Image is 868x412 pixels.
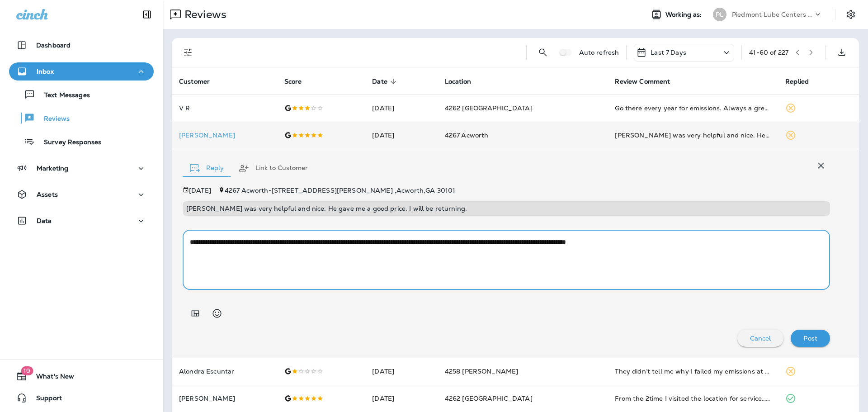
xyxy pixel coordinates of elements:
div: They didn’t tell me why I failed my emissions at this establishment. All was told me its either b... [615,367,771,376]
div: Go there every year for emissions. Always a great experience. Got in a tight for replacing headli... [615,104,771,113]
p: Piedmont Lube Centers LLC [732,11,813,18]
span: Review Comment [615,78,670,85]
button: Settings [843,6,859,23]
button: Filters [179,43,197,62]
button: Select an emoji [208,304,226,322]
div: Click to view Customer Drawer [179,132,270,139]
p: Reviews [35,115,70,123]
p: Data [37,217,52,224]
span: Review Comment [615,77,682,85]
span: Working as: [665,11,704,19]
button: Text Messages [9,85,154,104]
button: Add in a premade template [186,304,204,322]
span: 4267 Acworth - [STREET_ADDRESS][PERSON_NAME] , Acworth , GA 30101 [225,186,455,194]
button: Post [791,330,830,347]
button: Link to Customer [231,152,315,185]
span: 4258 [PERSON_NAME] [445,367,519,375]
button: Collapse Sidebar [134,5,160,24]
p: Auto refresh [579,49,619,56]
span: 4262 [GEOGRAPHIC_DATA] [445,394,533,403]
button: Marketing [9,159,154,177]
td: [DATE] [365,358,437,385]
span: Location [445,77,483,85]
span: 19 [21,366,33,375]
span: 4262 [GEOGRAPHIC_DATA] [445,104,533,112]
button: Cancel [737,330,784,347]
button: Reply [183,152,231,185]
span: What's New [27,373,74,384]
td: [DATE] [365,122,437,149]
div: Brian was very helpful and nice. He gave me a good price. I will be returning. [615,131,771,140]
span: Replied [785,78,809,85]
span: Customer [179,78,210,85]
button: Search Reviews [534,43,552,62]
p: Dashboard [36,42,71,49]
p: [PERSON_NAME] was very helpful and nice. He gave me a good price. I will be returning. [186,205,826,212]
p: [PERSON_NAME] [179,395,270,402]
p: Reviews [181,8,226,21]
td: [DATE] [365,95,437,122]
td: [DATE] [365,385,437,412]
p: Inbox [37,68,54,75]
p: Post [803,335,817,342]
span: Date [372,77,399,85]
p: Text Messages [35,91,90,100]
p: Alondra Escuntar [179,368,270,375]
div: From the 2time I visited the location for service… the entire experience was fantastic. The young... [615,394,771,403]
button: Survey Responses [9,132,154,151]
button: Data [9,212,154,230]
button: Support [9,389,154,407]
p: [PERSON_NAME] [179,132,270,139]
span: Customer [179,77,222,85]
button: 19What's New [9,367,154,385]
p: Assets [37,191,58,198]
button: Inbox [9,62,154,81]
button: Export as CSV [833,43,851,62]
button: Assets [9,185,154,204]
span: Support [27,394,62,405]
p: [DATE] [189,187,211,194]
span: Replied [785,77,821,85]
p: Cancel [750,335,771,342]
button: Reviews [9,109,154,128]
p: V R [179,104,270,112]
div: 41 - 60 of 227 [749,49,788,56]
span: Location [445,78,471,85]
span: 4267 Acworth [445,131,489,139]
span: Score [284,77,314,85]
button: Dashboard [9,36,154,54]
p: Last 7 Days [651,49,686,56]
span: Date [372,78,387,85]
p: Marketing [37,165,68,172]
p: Survey Responses [35,138,101,147]
div: PL [713,8,726,21]
span: Score [284,78,302,85]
